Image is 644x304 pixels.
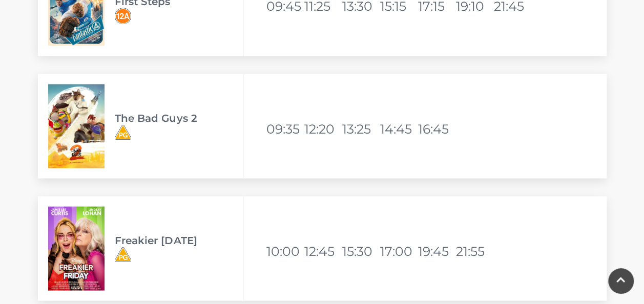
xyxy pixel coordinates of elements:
li: 15:30 [342,238,378,263]
li: 12:45 [304,238,340,263]
li: 19:45 [418,238,454,263]
li: 12:20 [304,116,340,141]
h3: Freakier [DATE] [115,234,243,246]
li: 09:35 [266,116,302,141]
li: 13:25 [342,116,378,141]
h3: The Bad Guys 2 [115,112,243,124]
li: 14:45 [380,116,416,141]
li: 10:00 [266,238,302,263]
li: 17:00 [380,238,416,263]
li: 16:45 [418,116,454,141]
li: 21:55 [456,238,492,263]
